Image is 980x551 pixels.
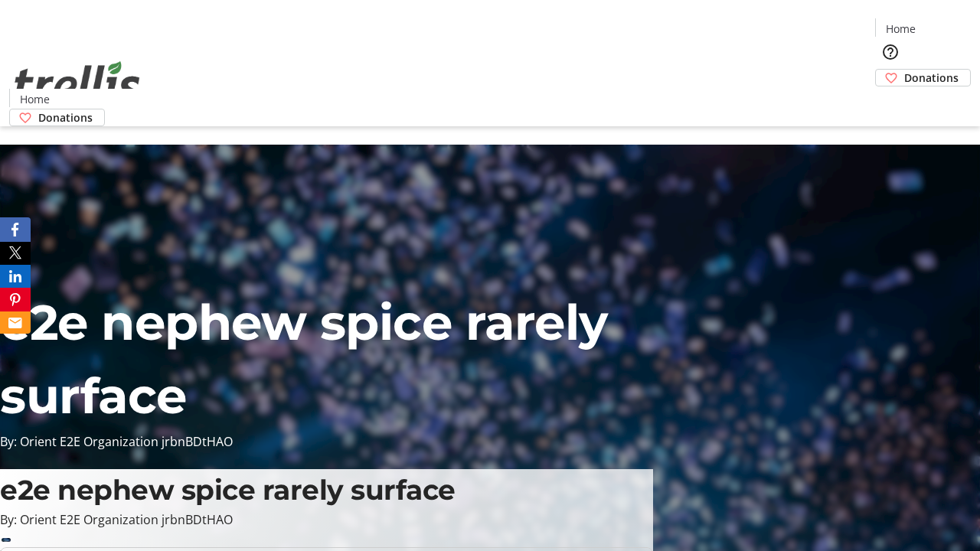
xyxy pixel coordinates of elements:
a: Donations [9,109,105,126]
span: Home [20,91,50,107]
span: Donations [904,70,959,86]
span: Home [886,21,916,37]
a: Donations [875,69,971,86]
img: Orient E2E Organization jrbnBDtHAO's Logo [9,44,145,121]
button: Cart [875,86,906,117]
a: Home [876,21,925,37]
button: Help [875,37,906,67]
span: Donations [38,109,93,126]
a: Home [10,91,59,107]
